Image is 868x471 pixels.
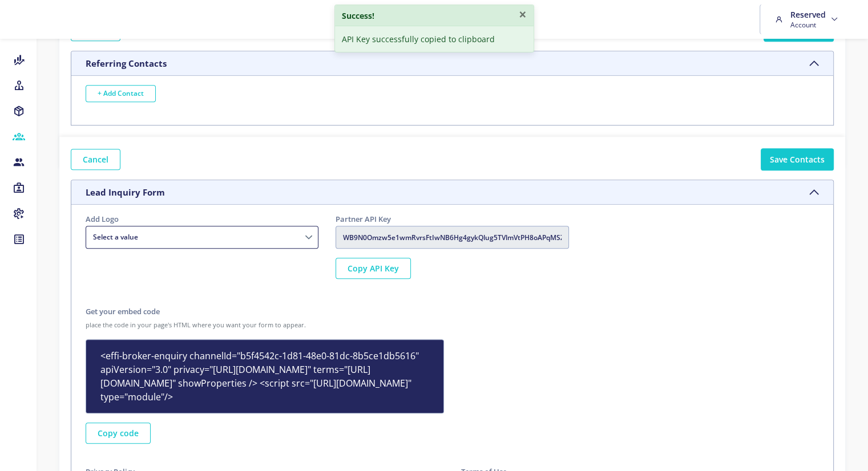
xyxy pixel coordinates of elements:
[86,85,156,102] button: + Add Contact
[71,149,120,170] button: Cancel
[86,306,444,316] legend: Get your embed code
[790,20,826,30] span: Account
[86,320,444,330] small: place the code in your page's HTML where you want your form to appear.
[790,9,826,20] h6: Reserved
[336,258,411,279] button: Copy API Key
[772,5,845,34] a: Reserved Account
[342,10,374,22] strong: Success!
[336,226,568,249] input: Enter the Partner API Key
[761,148,834,170] button: Save Contacts
[336,214,568,224] legend: Partner API Key
[9,8,46,31] img: brand-logo.ec75409.png
[86,340,443,413] div: <effi-broker-enquiry channelId="b5f4542c-1d81-48e0-81dc-8b5ce1db5616" apiVersion="3.0" privacy="[...
[519,7,527,21] button: Close
[86,214,318,224] legend: Add Logo
[86,58,167,68] h5: Referring Contacts
[86,187,165,197] h5: Lead Inquiry Form
[335,26,534,52] div: API Key successfully copied to clipboard
[86,423,151,444] button: Copy code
